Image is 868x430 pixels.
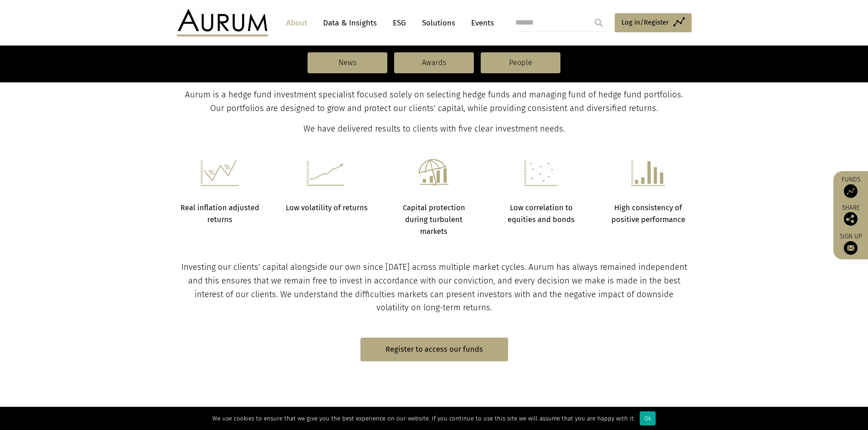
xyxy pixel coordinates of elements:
img: Aurum [177,9,268,36]
strong: High consistency of positive performance [611,203,685,224]
img: Access Funds [844,184,858,198]
a: Register to access our funds [360,338,508,361]
input: Submit [590,14,608,32]
a: Awards [394,52,474,73]
strong: Low correlation to equities and bonds [508,203,575,224]
a: ESG [388,15,411,31]
div: Ok [640,411,656,425]
img: Share this post [844,212,858,226]
a: News [308,52,387,73]
img: Sign up to our newsletter [844,241,858,255]
div: Share [838,205,863,226]
a: Solutions [417,15,460,31]
a: Sign up [838,233,863,255]
a: Log in/Register [615,13,692,32]
strong: Real inflation adjusted returns [180,203,259,224]
a: People [481,52,560,73]
strong: Capital protection during turbulent markets [403,203,465,236]
span: We have delivered results to clients with five clear investment needs. [303,124,565,134]
span: Investing our clients’ capital alongside our own since [DATE] across multiple market cycles. Auru... [181,262,687,313]
a: Funds [838,176,863,198]
a: About [282,15,312,31]
a: Data & Insights [318,15,381,31]
span: Aurum is a hedge fund investment specialist focused solely on selecting hedge funds and managing ... [185,90,683,113]
span: Log in/Register [621,17,669,28]
strong: Low volatility of returns [286,203,368,212]
a: Events [467,15,494,31]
